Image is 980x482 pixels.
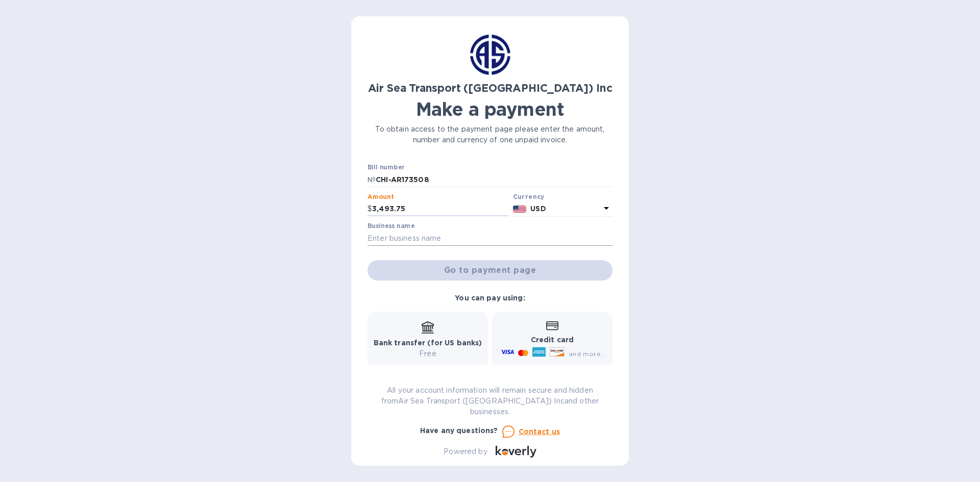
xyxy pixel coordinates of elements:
[376,172,612,187] input: Enter bill number
[444,446,487,457] p: Powered by
[374,339,482,347] b: Bank transfer (for US banks)
[367,204,372,214] p: $
[374,348,482,359] p: Free
[530,205,546,213] b: USD
[519,427,560,436] u: Contact us
[367,98,612,120] h1: Make a payment
[367,165,404,171] label: Bill number
[455,294,525,302] b: You can pay using:
[367,223,414,230] label: Business name
[372,201,509,217] input: 0.00
[367,385,612,417] p: All your account information will remain secure and hidden from Air Sea Transport ([GEOGRAPHIC_DA...
[420,426,498,435] b: Have any questions?
[513,193,545,200] b: Currency
[367,174,376,185] p: №
[513,206,527,213] img: USD
[569,350,606,358] span: and more...
[367,194,394,200] label: Amount
[531,336,574,344] b: Credit card
[367,124,612,145] p: To obtain access to the payment page please enter the amount, number and currency of one unpaid i...
[367,231,612,246] input: Enter business name
[368,82,612,94] b: Air Sea Transport ([GEOGRAPHIC_DATA]) Inc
